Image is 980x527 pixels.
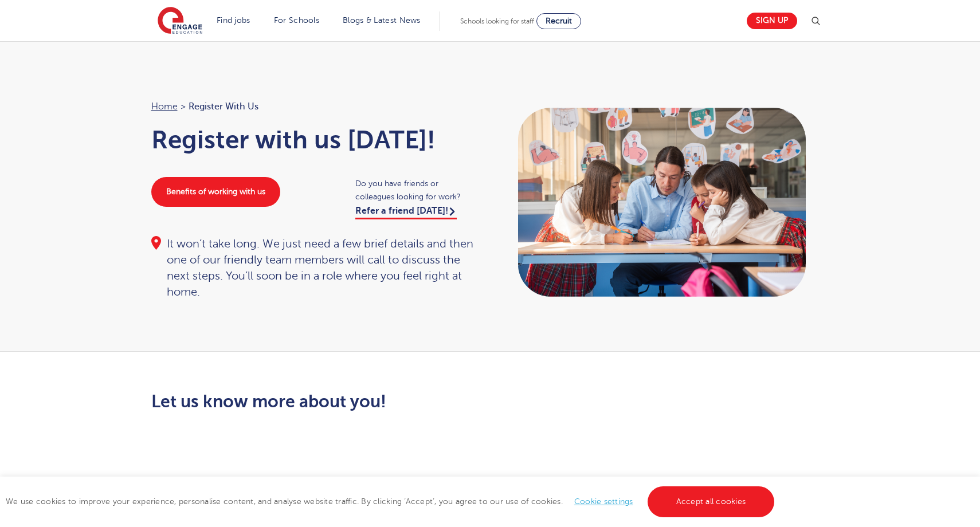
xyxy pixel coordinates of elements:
div: It won’t take long. We just need a few brief details and then one of our friendly team members wi... [151,236,479,300]
a: Recruit [536,13,581,29]
a: For Schools [274,16,319,25]
a: Find jobs [217,16,250,25]
a: Refer a friend [DATE]! [355,206,457,219]
img: Engage Education [158,7,202,36]
a: Accept all cookies [648,486,775,517]
span: Do you have friends or colleagues looking for work? [355,177,479,203]
span: We use cookies to improve your experience, personalise content, and analyse website traffic. By c... [6,497,777,506]
span: Recruit [546,17,572,25]
span: > [181,101,186,112]
a: Cookie settings [574,497,633,506]
a: Benefits of working with us [151,177,280,207]
a: Blogs & Latest News [343,16,421,25]
h2: Let us know more about you! [151,392,598,411]
span: Schools looking for staff [460,17,534,25]
a: Home [151,101,178,112]
span: Register with us [189,99,258,114]
nav: breadcrumb [151,99,479,114]
a: Sign up [747,13,797,29]
h1: Register with us [DATE]! [151,125,479,154]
